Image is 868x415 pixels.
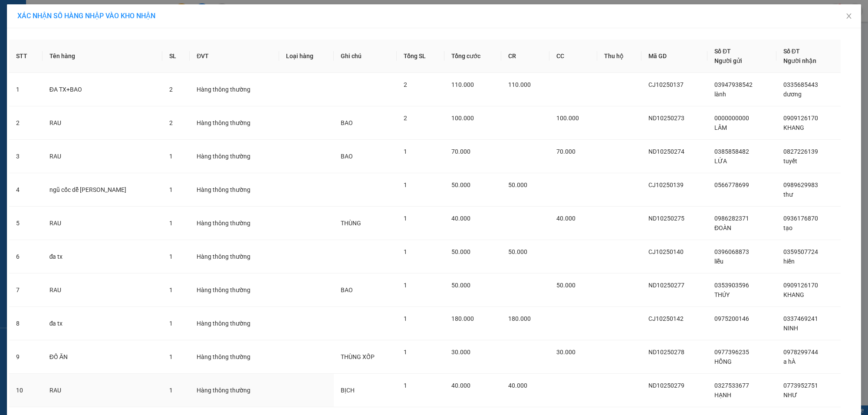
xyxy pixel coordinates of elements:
span: 50.000 [556,282,575,289]
span: ND10250275 [648,215,684,222]
td: 8 [9,307,43,340]
th: ĐVT [190,40,279,73]
span: 1 [169,387,173,394]
td: 5 [9,207,43,240]
span: 1 [169,220,173,227]
span: HỒNG [714,358,732,365]
td: Hàng thông thường [190,374,279,407]
td: 7 [9,273,43,307]
span: 2 [404,81,407,88]
td: đa tx [43,240,162,273]
td: RAU [43,106,162,140]
span: 0335685443 [783,81,818,88]
td: Hàng thông thường [190,307,279,340]
button: Close [837,4,861,29]
span: NINH [783,325,798,332]
span: Người nhận [783,57,816,64]
span: THÙNG [341,220,361,227]
td: 1 [9,73,43,106]
td: 9 [9,340,43,374]
span: 0986282371 [714,215,749,222]
span: 0566778699 [714,181,749,188]
span: 50.000 [508,248,527,255]
td: 10 [9,374,43,407]
span: 0773952751 [783,382,818,389]
span: CJ10250142 [648,315,684,322]
span: BAO [341,287,353,293]
span: hiền [783,258,795,265]
span: 2 [169,86,173,93]
td: Hàng thông thường [190,340,279,374]
span: CJ10250137 [648,81,684,88]
span: 0327533677 [714,382,749,389]
span: THÚY [714,291,730,298]
td: RAU [43,207,162,240]
span: 1 [404,349,407,356]
span: 1 [169,353,173,360]
span: 110.000 [508,81,531,88]
span: 0827226139 [783,148,818,155]
span: 0359507724 [783,248,818,255]
span: 50.000 [508,181,527,188]
td: Hàng thông thường [190,207,279,240]
span: BAO [341,119,353,126]
span: 0977396235 [714,349,749,356]
th: Tổng cước [444,40,501,73]
span: 70.000 [556,148,575,155]
span: 1 [404,181,407,188]
span: XÁC NHẬN SỐ HÀNG NHẬP VÀO KHO NHẬN [17,12,155,20]
th: Tên hàng [43,40,162,73]
span: Số ĐT [783,48,800,55]
td: 3 [9,140,43,173]
span: 0385858482 [714,148,749,155]
span: 30.000 [556,349,575,356]
span: 70.000 [451,148,470,155]
th: Ghi chú [334,40,397,73]
span: dương [783,91,802,98]
td: Hàng thông thường [190,273,279,307]
span: 40.000 [451,215,470,222]
span: 50.000 [451,282,470,289]
span: 180.000 [508,315,531,322]
th: Thu hộ [597,40,641,73]
td: ĐỒ ĂN [43,340,162,374]
span: 0396068873 [714,248,749,255]
span: ĐOÀN [714,224,731,231]
th: STT [9,40,43,73]
span: 1 [404,248,407,255]
span: 40.000 [451,382,470,389]
th: Mã GD [641,40,707,73]
span: 1 [169,153,173,160]
span: CJ10250140 [648,248,684,255]
span: ND10250274 [648,148,684,155]
span: LỨA [714,158,727,165]
span: lành [714,91,726,98]
span: 1 [169,320,173,327]
span: 1 [169,253,173,260]
span: ND10250279 [648,382,684,389]
td: Hàng thông thường [190,73,279,106]
span: 0975200146 [714,315,749,322]
span: 30.000 [451,349,470,356]
span: 0978299744 [783,349,818,356]
span: Số ĐT [714,48,731,55]
td: ngũ cốc dễ [PERSON_NAME] [43,173,162,207]
td: ĐA TX+BAO [43,73,162,106]
td: RAU [43,273,162,307]
span: 50.000 [451,248,470,255]
th: CR [501,40,549,73]
span: a hÀ [783,358,796,365]
span: BAO [341,153,353,160]
span: 110.000 [451,81,474,88]
span: 0936176870 [783,215,818,222]
td: đa tx [43,307,162,340]
td: RAU [43,140,162,173]
td: Hàng thông thường [190,240,279,273]
span: 0353903596 [714,282,749,289]
span: 0337469241 [783,315,818,322]
span: KHANG [783,124,804,131]
span: tạo [783,224,792,231]
span: 1 [404,382,407,389]
span: 40.000 [556,215,575,222]
span: Người gửi [714,57,742,64]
